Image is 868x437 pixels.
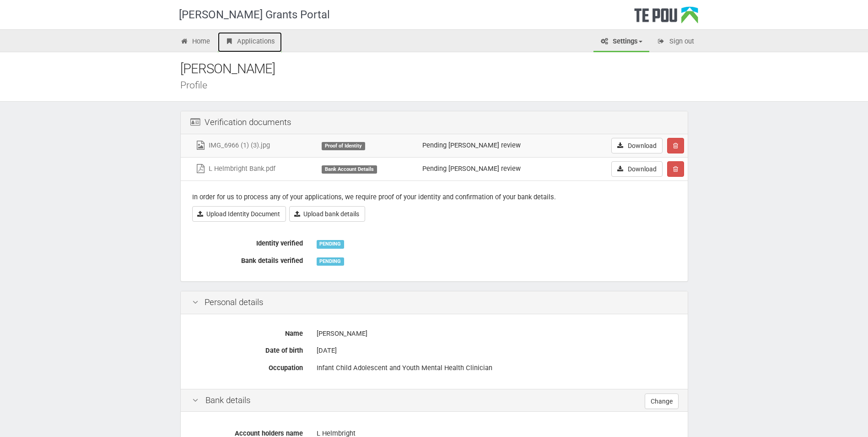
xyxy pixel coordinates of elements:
[185,360,310,373] label: Occupation
[180,80,702,90] div: Profile
[185,235,310,248] label: Identity verified
[181,111,688,134] div: Verification documents
[322,165,377,174] div: Bank Account Details
[185,343,310,355] label: Date of birth
[173,32,217,52] a: Home
[322,142,365,150] div: Proof of Identity
[650,32,701,52] a: Sign out
[317,240,344,248] div: PENDING
[593,32,649,52] a: Settings
[195,141,270,149] a: IMG_6966 (1) (3).jpg
[611,138,663,153] a: Download
[419,134,571,158] td: Pending [PERSON_NAME] review
[419,157,571,180] td: Pending [PERSON_NAME] review
[195,164,275,173] a: L Helmbright Bank.pdf
[289,206,365,222] a: Upload bank details
[180,59,702,79] div: [PERSON_NAME]
[185,253,310,266] label: Bank details verified
[181,389,688,412] div: Bank details
[634,6,698,29] div: Te Pou Logo
[192,206,286,222] a: Upload Identity Document
[317,326,676,342] div: [PERSON_NAME]
[645,393,679,409] a: Change
[611,161,663,177] a: Download
[185,326,310,339] label: Name
[181,291,688,314] div: Personal details
[317,257,344,266] div: PENDING
[218,32,282,52] a: Applications
[317,343,676,359] div: [DATE]
[317,360,676,376] div: Infant Child Adolescent and Youth Mental Health Clinician
[192,192,676,202] p: In order for us to process any of your applications, we require proof of your identity and confir...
